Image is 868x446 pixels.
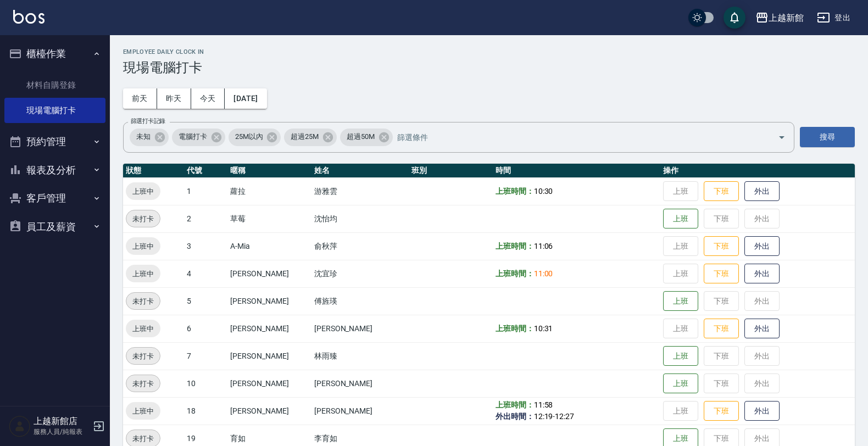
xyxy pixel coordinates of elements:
h5: 上越新館店 [34,416,90,427]
th: 代號 [184,164,227,178]
b: 上班時間： [496,242,534,250]
div: 25M以內 [229,129,281,146]
th: 班別 [409,164,493,178]
td: 草莓 [227,205,311,232]
span: 未打卡 [126,378,160,389]
button: 客戶管理 [4,184,105,213]
button: save [724,7,745,29]
button: 上班 [663,209,698,229]
button: 櫃檯作業 [4,40,105,68]
div: 電腦打卡 [172,129,225,146]
td: 3 [184,232,227,260]
span: 12:27 [555,412,574,421]
button: 今天 [191,88,225,109]
span: 上班中 [126,405,160,417]
span: 未知 [130,131,157,142]
td: [PERSON_NAME] [227,315,311,342]
a: 現場電腦打卡 [4,98,105,123]
button: [DATE] [225,88,266,109]
button: 外出 [744,236,780,257]
td: 俞秋萍 [311,232,409,260]
img: Logo [13,10,44,24]
td: 6 [184,315,227,342]
b: 上班時間： [496,187,534,196]
span: 11:00 [534,269,553,278]
h3: 現場電腦打卡 [123,60,855,75]
button: 下班 [704,236,739,257]
span: 超過25M [284,131,325,142]
td: [PERSON_NAME] [227,397,311,425]
button: 上班 [663,346,698,366]
div: 超過25M [284,129,337,146]
button: 外出 [744,264,780,284]
td: [PERSON_NAME] [311,315,409,342]
th: 狀態 [123,164,184,178]
button: 外出 [744,319,780,339]
img: Person [9,415,31,437]
button: 上越新館 [751,7,808,29]
label: 篩選打卡記錄 [131,117,165,125]
td: 沈怡均 [311,205,409,232]
button: 下班 [704,264,739,284]
button: 員工及薪資 [4,213,105,241]
th: 時間 [493,164,660,178]
button: 下班 [704,181,739,202]
input: 篩選條件 [394,127,759,147]
th: 操作 [660,164,855,178]
td: [PERSON_NAME] [227,342,311,370]
span: 上班中 [126,268,160,280]
td: 7 [184,342,227,370]
th: 姓名 [311,164,409,178]
td: 18 [184,397,227,425]
span: 11:06 [534,242,553,250]
b: 上班時間： [496,400,534,409]
button: 報表及分析 [4,156,105,185]
td: 傅旌瑛 [311,287,409,315]
span: 11:58 [534,400,553,409]
td: 游雅雲 [311,177,409,205]
td: 1 [184,177,227,205]
td: [PERSON_NAME] [227,287,311,315]
button: 外出 [744,181,780,202]
span: 10:30 [534,187,553,196]
span: 未打卡 [126,433,160,444]
p: 服務人員/純報表 [34,427,90,437]
td: 10 [184,370,227,397]
td: - [493,397,660,425]
button: 昨天 [157,88,191,109]
button: 上班 [663,291,698,311]
span: 10:31 [534,324,553,333]
button: 搜尋 [800,127,855,147]
button: 下班 [704,319,739,339]
td: 2 [184,205,227,232]
span: 上班中 [126,186,160,197]
span: 超過50M [340,131,381,142]
span: 未打卡 [126,296,160,307]
h2: Employee Daily Clock In [123,48,855,55]
td: [PERSON_NAME] [311,370,409,397]
b: 上班時間： [496,324,534,333]
td: [PERSON_NAME] [227,260,311,287]
button: 預約管理 [4,127,105,156]
span: 未打卡 [126,213,160,225]
button: 外出 [744,401,780,421]
span: 上班中 [126,323,160,335]
span: 25M以內 [229,131,270,142]
b: 上班時間： [496,269,534,278]
td: 蘿拉 [227,177,311,205]
button: 上班 [663,373,698,394]
button: 登出 [813,8,855,28]
span: 12:19 [534,412,553,421]
div: 超過50M [340,129,393,146]
td: [PERSON_NAME] [311,397,409,425]
td: [PERSON_NAME] [227,370,311,397]
b: 外出時間： [496,412,534,421]
td: 4 [184,260,227,287]
span: 電腦打卡 [172,131,214,142]
div: 上越新館 [769,11,804,25]
button: 前天 [123,88,157,109]
td: 林雨臻 [311,342,409,370]
div: 未知 [130,129,169,146]
td: 5 [184,287,227,315]
a: 材料自購登錄 [4,73,105,98]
